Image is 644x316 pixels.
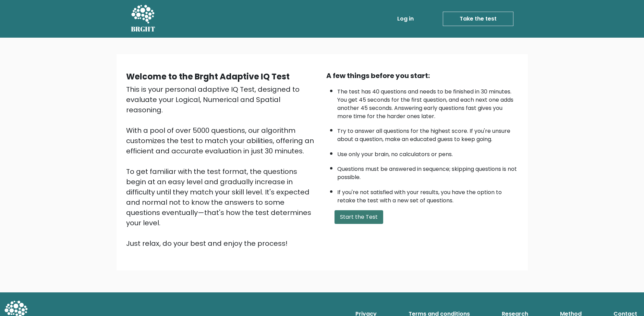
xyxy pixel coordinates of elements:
[335,210,383,224] button: Start the Test
[443,12,513,26] a: Take the test
[131,3,156,35] a: BRGHT
[131,25,156,33] h5: BRGHT
[126,84,318,249] div: This is your personal adaptive IQ Test, designed to evaluate your Logical, Numerical and Spatial ...
[126,71,290,82] b: Welcome to the Brght Adaptive IQ Test
[394,12,416,26] a: Log in
[337,84,518,121] li: The test has 40 questions and needs to be finished in 30 minutes. You get 45 seconds for the firs...
[337,162,518,181] li: Questions must be answered in sequence; skipping questions is not possible.
[337,124,518,143] li: Try to answer all questions for the highest score. If you're unsure about a question, make an edu...
[337,185,518,205] li: If you're not satisfied with your results, you have the option to retake the test with a new set ...
[337,147,518,159] li: Use only your brain, no calculators or pens.
[326,71,518,81] div: A few things before you start:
